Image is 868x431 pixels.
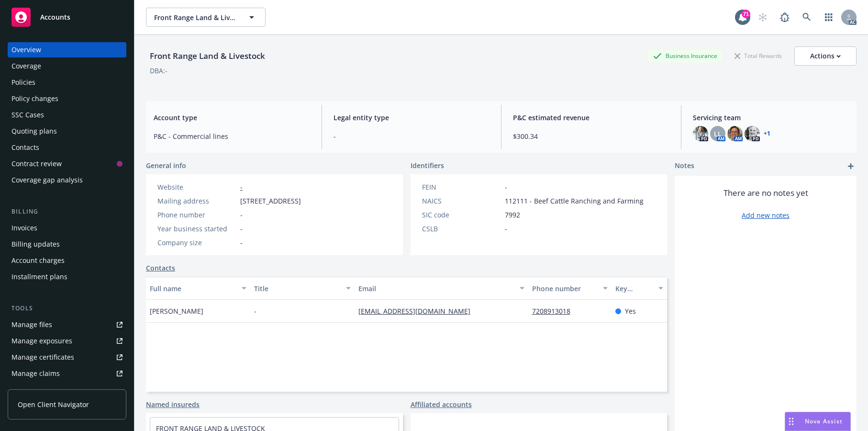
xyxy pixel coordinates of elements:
[334,113,490,123] span: Legal entity type
[745,126,760,141] img: photo
[11,140,39,155] div: Contacts
[40,13,70,21] span: Accounts
[615,284,653,294] div: Key contact
[11,75,35,90] div: Policies
[240,196,301,206] span: [STREET_ADDRESS]
[505,210,520,220] span: 7992
[714,129,722,139] span: LL
[146,8,266,27] button: Front Range Land & Livestock
[8,304,126,313] div: Tools
[11,269,67,284] div: Installment plans
[11,91,58,106] div: Policy changes
[8,350,126,365] a: Manage certificates
[513,113,669,123] span: P&C estimated revenue
[625,306,636,316] span: Yes
[797,8,816,27] a: Search
[422,210,501,220] div: SIC code
[355,277,528,300] button: Email
[8,4,126,31] a: Accounts
[505,224,507,234] span: -
[727,126,743,141] img: photo
[11,107,44,123] div: SSC Cases
[723,187,808,199] span: There are no notes yet
[819,8,838,27] a: Switch app
[146,263,175,273] a: Contacts
[8,156,126,171] a: Contract review
[513,131,669,141] span: $300.34
[742,210,790,220] a: Add new notes
[675,160,694,172] span: Notes
[240,238,243,248] span: -
[8,42,126,57] a: Overview
[8,124,126,139] a: Quoting plans
[785,412,797,431] div: Drag to move
[157,238,236,248] div: Company size
[240,210,243,220] span: -
[8,91,126,106] a: Policy changes
[334,131,490,141] span: -
[753,8,772,27] a: Start snowing
[11,58,41,74] div: Coverage
[11,350,74,365] div: Manage certificates
[411,160,444,170] span: Identifiers
[532,306,578,316] a: 7208913018
[146,160,186,170] span: General info
[157,182,236,192] div: Website
[742,10,750,18] div: 71
[505,182,507,192] span: -
[146,399,200,409] a: Named insureds
[146,277,250,300] button: Full name
[11,42,41,57] div: Overview
[240,224,243,234] span: -
[422,196,501,206] div: NAICS
[11,172,83,188] div: Coverage gap analysis
[157,210,236,220] div: Phone number
[11,156,62,171] div: Contract review
[18,399,89,409] span: Open Client Navigator
[250,277,355,300] button: Title
[8,172,126,188] a: Coverage gap analysis
[693,113,849,123] span: Servicing team
[730,50,787,62] div: Total Rewards
[11,317,52,332] div: Manage files
[845,160,857,172] a: add
[150,284,236,294] div: Full name
[254,284,340,294] div: Title
[150,66,167,76] div: DBA: -
[648,50,722,62] div: Business Insurance
[11,333,72,349] div: Manage exposures
[693,126,708,141] img: photo
[8,317,126,332] a: Manage files
[764,131,770,136] a: +1
[775,8,794,27] a: Report a Bug
[157,224,236,234] div: Year business started
[8,140,126,155] a: Contacts
[422,182,501,192] div: FEIN
[528,277,612,300] button: Phone number
[805,417,843,425] span: Nova Assist
[612,277,667,300] button: Key contact
[240,182,243,192] a: -
[8,333,126,349] a: Manage exposures
[11,220,37,236] div: Invoices
[8,207,126,216] div: Billing
[11,124,57,139] div: Quoting plans
[532,284,597,294] div: Phone number
[11,237,60,252] div: Billing updates
[8,237,126,252] a: Billing updates
[422,224,501,234] div: CSLB
[8,58,126,74] a: Coverage
[794,46,857,66] button: Actions
[810,47,841,65] div: Actions
[8,107,126,123] a: SSC Cases
[154,12,237,23] span: Front Range Land & Livestock
[11,253,65,268] div: Account charges
[8,269,126,284] a: Installment plans
[358,284,514,294] div: Email
[11,366,60,381] div: Manage claims
[8,220,126,236] a: Invoices
[8,75,126,90] a: Policies
[358,306,478,316] a: [EMAIL_ADDRESS][DOMAIN_NAME]
[8,253,126,268] a: Account charges
[157,196,236,206] div: Mailing address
